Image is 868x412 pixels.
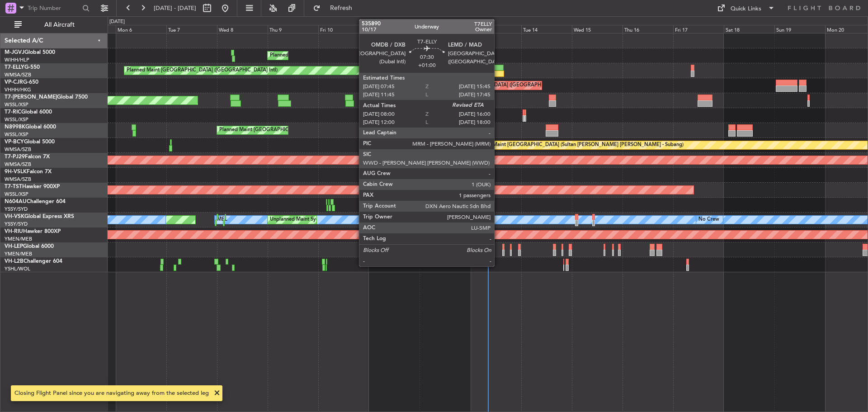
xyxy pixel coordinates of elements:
a: T7-RICGlobal 6000 [5,109,52,115]
span: T7-RIC [5,109,21,115]
div: Quick Links [731,5,761,14]
div: MEL [217,213,227,227]
a: VH-VSKGlobal Express XRS [5,214,74,219]
div: No Crew [698,213,719,227]
a: M-JGVJGlobal 5000 [5,50,55,55]
a: N604AUChallenger 604 [5,199,66,204]
button: Refresh [309,1,363,15]
button: Quick Links [712,1,779,15]
a: VH-RIUHawker 800XP [5,229,61,234]
div: Tue 7 [166,25,217,33]
span: [DATE] - [DATE] [154,4,196,12]
a: YSHL/WOL [5,265,30,272]
div: Unplanned Maint Sydney ([PERSON_NAME] Intl) [270,213,381,227]
a: WSSL/XSP [5,116,28,123]
span: T7-ELLY [5,65,24,70]
div: Wed 8 [217,25,268,33]
a: WSSL/XSP [5,101,28,108]
span: VP-BCY [5,139,24,145]
button: All Aircraft [10,18,98,32]
div: Mon 6 [116,25,166,33]
div: Planned Maint [GEOGRAPHIC_DATA] (Seletar) [270,49,376,62]
div: Thu 16 [623,25,673,33]
span: N8998K [5,124,25,130]
a: VP-CJRG-650 [5,80,38,85]
div: Wed 15 [572,25,623,33]
a: VH-LEPGlobal 6000 [5,244,54,249]
a: VP-BCYGlobal 5000 [5,139,55,145]
a: WSSL/XSP [5,191,28,198]
span: Refresh [322,5,360,11]
span: VH-VSK [5,214,24,219]
a: VH-L2BChallenger 604 [5,259,62,264]
a: WIHH/HLP [5,57,29,63]
a: VHHH/HKG [5,86,31,93]
span: T7-[PERSON_NAME] [5,95,57,100]
span: VH-L2B [5,259,24,264]
a: YMEN/MEB [5,236,32,242]
div: Tue 14 [521,25,572,33]
span: All Aircraft [24,22,95,28]
div: Planned Maint [GEOGRAPHIC_DATA] (Seletar) [219,123,325,137]
span: T7-TST [5,184,22,189]
a: WMSA/SZB [5,71,31,78]
a: T7-[PERSON_NAME]Global 7500 [5,95,88,100]
div: Closing Flight Panel since you are navigating away from the selected leg [14,389,209,398]
span: 9H-VSLK [5,169,27,175]
div: Thu 9 [268,25,318,33]
input: Trip Number [28,1,80,15]
div: Unplanned Maint Wichita (Wichita Mid-continent) [365,243,477,256]
div: Sun 19 [774,25,825,33]
a: YSSY/SYD [5,206,28,213]
div: Sat 18 [724,25,774,33]
span: T7-PJ29 [5,154,25,160]
a: WSSL/XSP [5,131,28,138]
div: Planned Maint [GEOGRAPHIC_DATA] ([GEOGRAPHIC_DATA] Intl) [422,79,573,92]
a: T7-PJ29Falcon 7X [5,154,50,160]
div: Mon 13 [471,25,521,33]
div: Sun 12 [420,25,470,33]
a: 9H-VSLKFalcon 7X [5,169,52,175]
span: VH-RIU [5,229,23,234]
div: Sat 11 [369,25,420,33]
a: N8998KGlobal 6000 [5,124,56,130]
div: Planned Maint [GEOGRAPHIC_DATA] (Sultan [PERSON_NAME] [PERSON_NAME] - Subang) [473,138,684,152]
a: WMSA/SZB [5,176,31,183]
a: YMEN/MEB [5,251,32,257]
a: WMSA/SZB [5,161,31,168]
span: VH-LEP [5,244,23,249]
span: VP-CJR [5,80,23,85]
a: WMSA/SZB [5,146,31,153]
span: M-JGVJ [5,50,24,55]
div: Fri 17 [673,25,724,33]
span: N604AU [5,199,27,204]
a: YSSY/SYD [5,221,28,227]
div: Planned Maint [GEOGRAPHIC_DATA] ([GEOGRAPHIC_DATA] Intl) [127,64,278,77]
div: Fri 10 [318,25,369,33]
a: T7-TSTHawker 900XP [5,184,60,189]
div: [DATE] [109,18,125,26]
a: T7-ELLYG-550 [5,65,40,70]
